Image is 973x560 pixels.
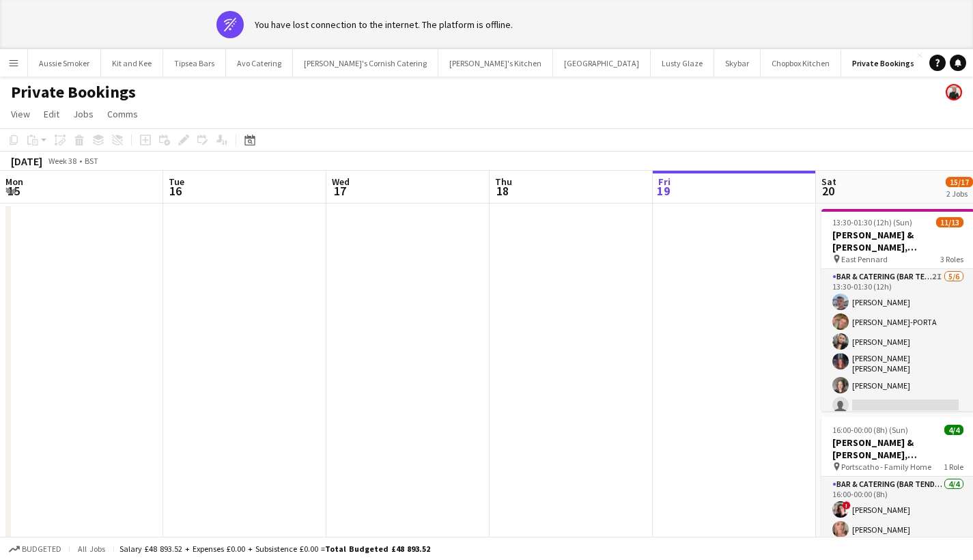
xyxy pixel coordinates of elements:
div: Salary £48 893.52 + Expenses £0.00 + Subsistence £0.00 = [119,544,430,554]
h1: Private Bookings [11,82,136,102]
div: [DATE] [11,154,42,168]
span: 4/4 [944,425,963,435]
button: [GEOGRAPHIC_DATA] [553,50,651,76]
span: 16 [167,183,184,199]
span: Portscatho - Family Home [841,462,931,472]
a: Edit [38,105,65,123]
button: Private Bookings [841,50,926,76]
button: [PERSON_NAME]'s Kitchen [438,50,553,76]
span: 18 [493,183,512,199]
span: Edit [44,108,59,120]
span: Total Budgeted £48 893.52 [325,544,430,554]
button: Lusty Glaze [651,50,714,76]
button: Avo Catering [226,50,293,76]
span: 11/13 [936,217,963,227]
span: 13:30-01:30 (12h) (Sun) [832,217,912,227]
button: Tipsea Bars [163,50,226,76]
span: View [11,108,30,120]
span: Budgeted [22,544,61,554]
button: Skybar [714,50,761,76]
button: [PERSON_NAME]'s Cornish Catering [293,50,438,76]
a: Comms [102,105,143,123]
span: 1 Role [944,462,963,472]
a: Jobs [68,105,99,123]
span: ! [843,501,851,509]
button: Budgeted [7,542,64,557]
button: Kit and Kee [101,50,163,76]
span: Comms [107,108,138,120]
button: Aussie Smoker [28,50,101,76]
span: Thu [495,176,512,188]
span: Jobs [73,108,94,120]
span: All jobs [75,544,108,554]
span: Sat [821,176,836,188]
button: Chopbox Kitchen [761,50,841,76]
span: Wed [332,176,350,188]
span: Fri [658,176,671,188]
span: 20 [819,183,836,199]
div: You have lost connection to the internet. The platform is offline. [255,18,513,31]
span: East Pennard [841,254,888,264]
span: 15/17 [946,177,973,187]
div: 2 Jobs [946,188,972,199]
span: 3 Roles [940,254,963,264]
span: 16:00-00:00 (8h) (Sun) [832,425,908,435]
span: Week 38 [45,156,79,166]
span: 15 [3,183,23,199]
app-user-avatar: Rachael Spring [946,84,962,100]
a: View [5,105,36,123]
span: 17 [330,183,350,199]
span: Tue [169,176,184,188]
div: BST [85,156,98,166]
span: 19 [656,183,671,199]
span: Mon [5,176,23,188]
